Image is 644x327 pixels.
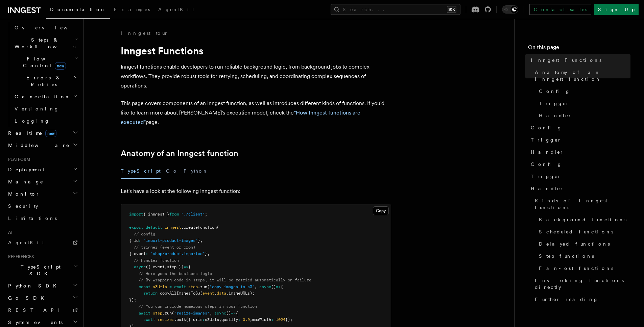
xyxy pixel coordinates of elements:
[5,166,45,173] span: Deployment
[536,213,630,226] a: Background functions
[186,317,202,322] span: ({ urls
[121,99,391,127] p: This page covers components of an Inngest function, as well as introduces different kinds of func...
[528,146,630,158] a: Handler
[121,163,161,179] button: TypeScript
[535,296,598,303] span: Further reading
[146,251,148,256] span: :
[121,62,391,91] p: Inngest functions enable developers to run reliable background logic, from background jobs to com...
[528,122,630,134] a: Config
[134,232,155,236] span: // config
[188,265,191,269] span: {
[5,280,79,292] button: Python SDK
[143,291,158,296] span: return
[5,191,40,197] span: Monitor
[134,258,179,263] span: // handler function
[139,284,150,289] span: const
[150,251,205,256] span: "shop/product.imported"
[172,311,174,316] span: (
[5,22,79,127] div: Inngest Functions
[184,265,188,269] span: =>
[5,142,70,149] span: Middleware
[12,34,79,53] button: Steps & Workflows
[200,291,202,296] span: (
[331,4,460,15] button: Search...⌘K
[539,100,570,107] span: Trigger
[174,317,186,322] span: .bulk
[528,170,630,182] a: Trigger
[205,251,207,256] span: }
[205,212,207,217] span: ;
[250,317,252,322] span: ,
[188,284,198,289] span: step
[5,254,34,259] span: References
[12,103,79,115] a: Versioning
[5,188,79,200] button: Monitor
[226,311,231,316] span: ()
[536,262,630,274] a: Fan-out functions
[539,253,594,259] span: Step functions
[154,2,198,18] a: AgentKit
[529,4,591,15] a: Contact sales
[184,163,208,179] button: Python
[528,54,630,66] a: Inngest Functions
[12,93,70,100] span: Cancellation
[5,282,61,289] span: Python SDK
[12,74,73,88] span: Errors & Retries
[129,225,143,230] span: export
[160,291,200,296] span: copyAllImagesToS3
[114,7,150,12] span: Examples
[535,277,630,291] span: Invoking functions directly
[8,216,57,221] span: Limitations
[129,238,139,243] span: { id
[536,226,630,238] a: Scheduled functions
[231,311,236,316] span: =>
[110,2,154,18] a: Examples
[207,284,210,289] span: (
[15,106,59,111] span: Versioning
[198,284,207,289] span: .run
[5,295,48,301] span: Go SDK
[5,261,79,280] button: TypeScript SDK
[5,200,79,212] a: Security
[5,263,73,277] span: TypeScript SDK
[121,149,238,158] a: Anatomy of an Inngest function
[169,212,179,217] span: from
[5,230,13,235] span: AI
[146,265,165,269] span: ({ event
[373,206,389,215] button: Copy
[12,22,79,34] a: Overview
[129,298,136,302] span: });
[139,238,141,243] span: :
[121,45,391,57] h1: Inngest Functions
[153,284,167,289] span: s3Urls
[276,284,281,289] span: =>
[536,85,630,97] a: Config
[50,7,106,12] span: Documentation
[5,292,79,304] button: Go SDK
[536,109,630,122] a: Handler
[12,91,79,103] button: Cancellation
[539,265,613,272] span: Fan-out functions
[15,25,84,30] span: Overview
[162,311,172,316] span: .run
[139,311,150,316] span: await
[532,274,630,293] a: Invoking functions directly
[46,2,110,19] a: Documentation
[143,238,198,243] span: "import-product-images"
[8,203,38,209] span: Security
[207,251,210,256] span: ,
[8,307,66,313] span: REST API
[202,291,214,296] span: event
[539,112,572,119] span: Handler
[535,69,630,82] span: Anatomy of an Inngest function
[169,284,172,289] span: =
[214,291,217,296] span: .
[5,139,79,151] button: Middleware
[167,265,184,269] span: step })
[528,158,630,170] a: Config
[252,317,271,322] span: maxWidth
[539,241,610,247] span: Delayed functions
[134,265,146,269] span: async
[5,304,79,316] a: REST API
[158,317,174,322] span: resizer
